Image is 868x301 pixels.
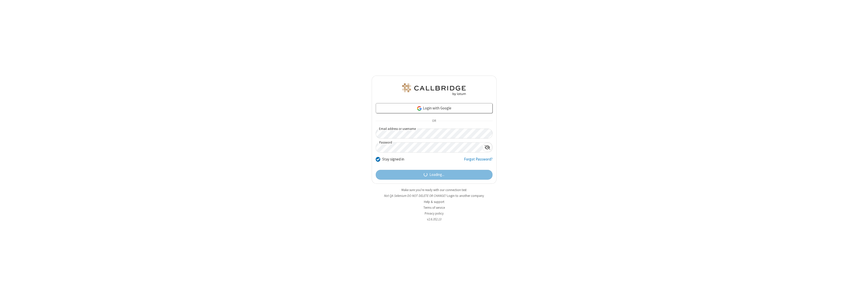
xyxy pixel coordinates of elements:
[855,288,864,297] iframe: Chat
[372,193,497,198] li: Not QA Selenium DO NOT DELETE OR CHANGE?
[417,106,422,111] img: google-icon.png
[447,193,484,198] button: Login to another company
[429,172,444,178] span: Loading...
[376,129,493,138] input: Email address or username
[401,83,467,96] img: QA Selenium DO NOT DELETE OR CHANGE
[401,188,467,192] a: Make sure you're ready with our connection test
[482,143,492,152] div: Show password
[382,156,404,162] label: Stay signed in
[464,156,493,166] a: Forgot Password?
[430,118,438,125] span: OR
[372,217,497,222] li: v2.6.352.13
[376,170,493,180] button: Loading...
[423,205,445,210] a: Terms of service
[376,103,493,113] a: Login with Google
[425,211,444,216] a: Privacy policy
[424,200,444,204] a: Help & support
[376,143,482,152] input: Password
